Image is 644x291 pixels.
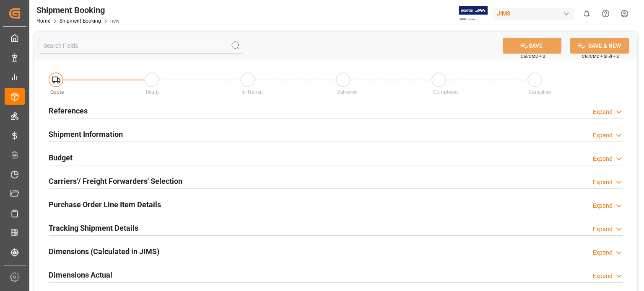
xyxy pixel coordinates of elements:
[49,105,88,116] h2: References
[493,8,574,20] div: JIMS
[593,225,613,234] div: Expand
[593,272,613,281] div: Expand
[593,201,613,210] div: Expand
[49,222,138,234] h2: Tracking Shipment Details
[36,4,119,16] div: Shipment Booking
[593,108,613,116] div: Expand
[593,131,613,140] div: Expand
[50,89,64,95] span: Quote
[493,5,577,21] button: JIMS
[570,38,629,54] button: SAVE & NEW
[521,53,545,59] span: Ctrl/CMD + S
[582,53,619,59] span: Ctrl/CMD + Shift + S
[433,89,458,95] span: Completed
[49,175,182,187] h2: Carriers'/ Freight Forwarders' Selection
[36,18,50,24] a: Home
[593,178,613,187] div: Expand
[60,18,101,24] a: Shipment Booking
[337,89,358,95] span: Delivered
[577,4,596,23] button: show 0 new notifications
[529,89,551,95] span: Cancelled
[459,6,488,21] img: Exertis%20JAM%20-%20Email%20Logo.jpg_1722504956.jpg
[596,4,615,23] button: Help Center
[49,199,161,210] h2: Purchase Order Line Item Details
[49,246,159,257] h2: Dimensions (Calculated in JIMS)
[49,269,112,281] h2: Dimensions Actual
[49,152,73,163] h2: Budget
[503,38,561,54] button: SAVE
[593,248,613,257] div: Expand
[146,89,160,95] span: Ready
[49,129,123,140] h2: Shipment Information
[593,155,613,163] div: Expand
[39,38,243,54] input: Search Fields
[241,89,263,95] span: In-Transit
